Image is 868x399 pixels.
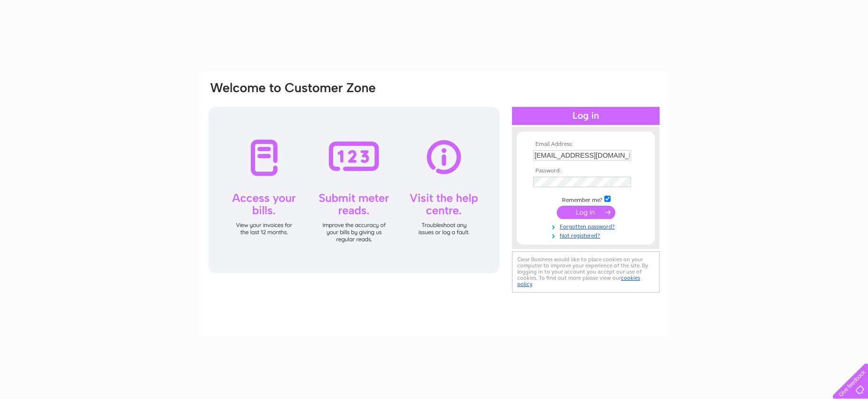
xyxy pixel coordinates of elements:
[531,141,641,148] th: Email Address:
[533,230,641,239] a: Not registered?
[533,221,641,230] a: Forgotten password?
[512,251,660,293] div: Clear Business would like to place cookies on your computer to improve your experience of the sit...
[531,194,641,204] td: Remember me?
[517,275,640,287] a: cookies policy
[557,206,615,219] input: Submit
[531,168,641,174] th: Password:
